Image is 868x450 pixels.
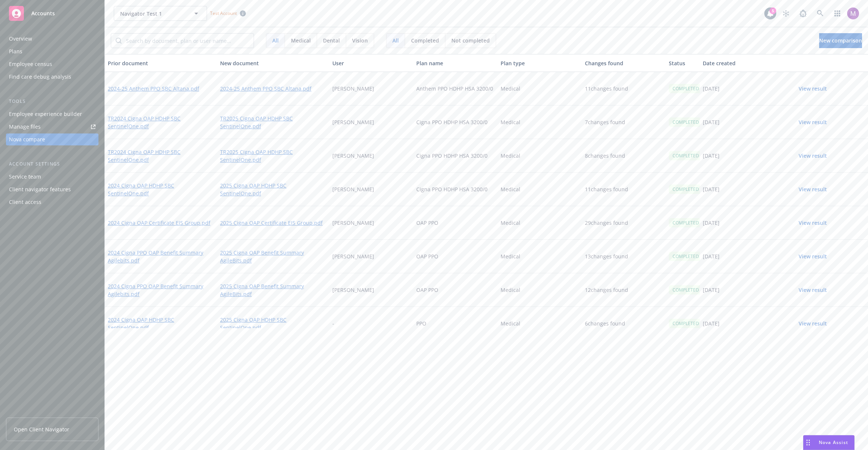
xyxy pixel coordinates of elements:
button: View result [787,182,839,197]
p: [DATE] [703,286,720,294]
div: Tools [6,98,98,105]
input: Search by document, plan or user name... [122,34,254,48]
p: [PERSON_NAME] [332,185,374,193]
p: [DATE] [703,118,720,126]
a: Employee experience builder [6,108,98,120]
div: Account settings [6,160,98,168]
div: Drag to move [803,435,813,450]
p: [PERSON_NAME] [332,118,374,126]
p: [PERSON_NAME] [332,152,374,160]
a: Nova compare [6,133,98,145]
button: View result [787,215,839,230]
div: COMPLETED [669,218,703,227]
div: COMPLETED [669,185,703,194]
div: Client navigator features [9,183,71,195]
div: Medical [498,72,582,106]
button: View result [787,81,839,96]
a: 2025 Cigna OAP HDHP SBC SentinelOne.pdf [220,316,326,331]
button: Plan type [498,54,582,72]
div: Plan name [416,59,495,67]
div: Find care debug analysis [9,71,71,83]
p: - [332,320,334,327]
span: Completed [411,37,439,44]
button: View result [787,249,839,264]
span: Test Account [210,10,237,16]
p: 11 changes found [585,85,628,92]
p: [DATE] [703,152,720,160]
img: photo [847,7,859,19]
p: 8 changes found [585,152,625,160]
div: Anthem PPO HDHP HSA 3200/0 [413,72,498,106]
span: Not completed [451,37,490,44]
button: Status [666,54,699,72]
a: 2024 Cigna PPO OAP Benefit Summary Agilebits.pdf [108,249,214,264]
div: Plans [9,45,22,57]
a: 2025 Cigna OAP Benefit Summary AgileBits.pdf [220,249,326,264]
div: Medical [498,206,582,240]
a: Client access [6,196,98,208]
span: Open Client Navigator [14,425,69,433]
a: Stop snowing [778,6,793,21]
span: All [272,37,279,44]
a: Switch app [830,6,845,21]
p: 12 changes found [585,286,628,294]
a: 2024 Cigna OAP HDHP SBC SentinelOne.pdf [108,316,214,331]
a: 2024-25 Anthem PPO SBC Altana.pdf [220,85,311,92]
div: Service team [9,171,41,183]
span: New comparison [819,37,862,44]
div: Medical [498,307,582,340]
div: Overview [9,33,32,45]
p: 7 changes found [585,118,625,126]
span: Medical [291,37,311,44]
div: Changes found [585,59,663,67]
a: Service team [6,171,98,183]
button: View result [787,115,839,130]
button: Date created [700,54,784,72]
div: PPO [413,307,498,340]
p: [DATE] [703,85,720,92]
div: Medical [498,173,582,206]
div: OAP PPO [413,206,498,240]
span: All [392,37,399,44]
div: Cigna PPO HDHP HSA 3200/0 [413,139,498,173]
span: Dental [323,37,340,44]
p: [DATE] [703,185,720,193]
button: User [329,54,414,72]
a: 2024 Cigna OAP Certificate EIS Group.pdf [108,219,210,227]
button: Navigator Test 1 [114,6,207,21]
div: User [332,59,411,67]
a: Find care debug analysis [6,71,98,83]
button: Prior document [105,54,217,72]
div: Nova compare [9,133,45,145]
a: TR2025 Cigna OAP HDHP SBC SentinelOne.pdf [220,114,326,130]
span: Accounts [31,10,55,16]
div: Employee census [9,58,52,70]
div: Cigna PPO HDHP HSA 3200/0 [413,106,498,139]
button: View result [787,316,839,331]
p: 13 changes found [585,252,628,260]
div: Date created [703,59,781,67]
div: Medical [498,106,582,139]
a: Manage files [6,121,98,133]
div: COMPLETED [669,84,703,93]
svg: Search [116,38,122,44]
p: 6 changes found [585,320,625,327]
a: 2024 Cigna PPO OAP Benefit Summary Agilebits.pdf [108,282,214,298]
a: 2025 Cigna OAP Benefit Summary AgileBits.pdf [220,282,326,298]
a: Employee census [6,58,98,70]
button: Nova Assist [803,435,855,450]
span: Vision [352,37,368,44]
div: Medical [498,240,582,273]
span: Nova Assist [819,439,848,446]
div: Manage files [9,121,41,133]
span: Test Account [207,9,249,17]
a: 2024 Cigna OAP HDHP SBC SentinelOne.pdf [108,182,214,197]
p: [DATE] [703,252,720,260]
div: OAP PPO [413,273,498,307]
div: Employee experience builder [9,108,82,120]
div: COMPLETED [669,252,703,261]
div: Cigna PPO HDHP HSA 3200/0 [413,173,498,206]
a: 2025 Cigna OAP HDHP SBC SentinelOne.pdf [220,182,326,197]
a: Overview [6,33,98,45]
p: [PERSON_NAME] [332,252,374,260]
